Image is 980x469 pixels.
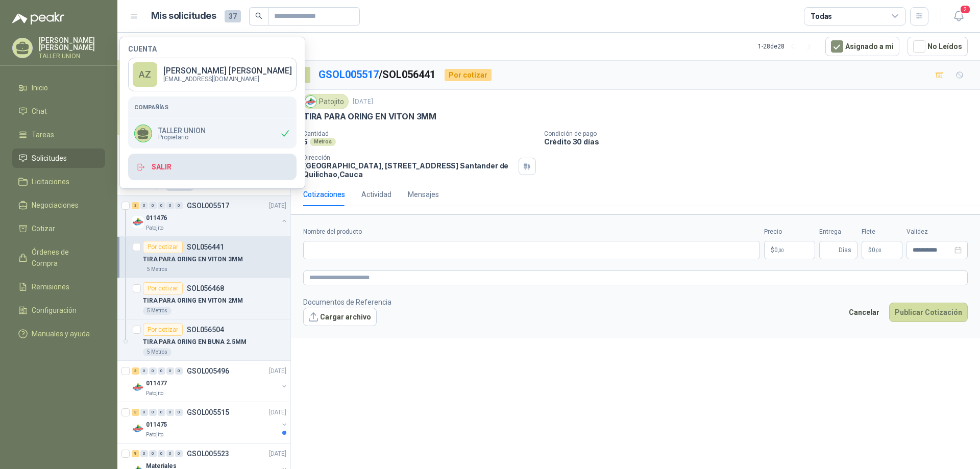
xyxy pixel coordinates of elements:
span: Licitaciones [32,176,69,187]
p: $0,00 [764,241,815,259]
div: 0 [140,450,148,457]
span: Chat [32,106,47,117]
div: TALLER UNIONPropietario [128,118,297,149]
a: Por cotizarSOL056504TIRA PARA ORING EN BUNA 2.5MM5 Metros [117,319,290,361]
div: 0 [175,367,183,375]
div: 0 [140,202,148,209]
p: TALLER UNION [39,53,105,59]
span: Órdenes de Compra [32,246,95,269]
p: [DATE] [269,408,286,417]
div: 9 [132,450,139,457]
p: Condición de pago [544,130,976,137]
p: [EMAIL_ADDRESS][DOMAIN_NAME] [163,76,292,82]
span: $ [868,247,872,253]
span: Solicitudes [32,153,67,164]
span: Propietario [158,134,206,140]
p: SOL056468 [187,285,224,292]
a: Por cotizarSOL056441TIRA PARA ORING EN VITON 3MM5 Metros [117,237,290,278]
span: ,00 [778,248,784,253]
a: 3 0 0 0 0 0 GSOL005517[DATE] Company Logo011476Patojito [132,200,288,232]
label: Flete [862,227,902,237]
div: Por cotizar [143,324,183,336]
p: TIRA PARA ORING EN VITON 2MM [143,296,243,306]
button: Salir [128,154,297,180]
div: Por cotizar [143,241,183,253]
p: [DATE] [353,97,373,107]
a: Solicitudes [12,149,105,168]
div: 3 [132,367,139,375]
div: 0 [175,450,183,457]
p: [GEOGRAPHIC_DATA], [STREET_ADDRESS] Santander de Quilichao , Cauca [303,161,514,179]
p: [DATE] [269,366,286,376]
div: 0 [158,367,165,375]
span: 2 [960,5,971,14]
a: Tareas [12,125,105,144]
span: 0 [872,247,881,253]
p: [DATE] [269,201,286,211]
h1: Mis solicitudes [151,9,216,23]
button: 2 [949,7,968,26]
p: $ 0,00 [862,241,902,259]
a: Cotizar [12,219,105,238]
span: Configuración [32,305,77,316]
div: 0 [166,202,174,209]
span: search [255,12,262,19]
button: No Leídos [908,37,968,56]
div: 0 [158,409,165,416]
p: / SOL056441 [318,67,436,83]
p: [PERSON_NAME] [PERSON_NAME] [163,67,292,75]
a: Licitaciones [12,172,105,191]
span: 37 [225,10,241,22]
p: Crédito 30 días [544,137,976,146]
img: Company Logo [132,423,144,435]
p: GSOL005496 [187,367,229,375]
a: Configuración [12,301,105,320]
a: GSOL005517 [318,68,379,81]
span: 0 [774,247,784,253]
span: Cotizar [32,223,55,234]
p: Cantidad [303,130,536,137]
p: TIRA PARA ORING EN VITON 3MM [143,255,243,264]
span: Manuales y ayuda [32,328,90,339]
div: 0 [158,202,165,209]
div: Actividad [361,189,391,200]
a: Órdenes de Compra [12,242,105,273]
div: 5 Metros [143,307,171,315]
h4: Cuenta [128,45,297,53]
div: 0 [166,450,174,457]
p: GSOL005515 [187,409,229,416]
p: SOL056441 [187,243,224,251]
span: ,00 [875,248,881,253]
div: Todas [811,11,832,22]
p: Patojito [146,224,163,232]
div: 0 [149,450,157,457]
span: Tareas [32,129,54,140]
div: 0 [140,367,148,375]
p: Patojito [146,431,163,439]
span: Negociaciones [32,200,79,211]
div: 5 Metros [143,265,171,274]
p: TALLER UNION [158,127,206,134]
label: Entrega [819,227,857,237]
div: Cotizaciones [303,189,345,200]
div: 0 [149,409,157,416]
a: AZ[PERSON_NAME] [PERSON_NAME][EMAIL_ADDRESS][DOMAIN_NAME] [128,58,297,91]
div: Por cotizar [445,69,492,81]
p: SOL056504 [187,326,224,333]
p: GSOL005517 [187,202,229,209]
button: Cancelar [843,303,885,322]
a: Manuales y ayuda [12,324,105,343]
label: Precio [764,227,815,237]
div: Metros [310,138,336,146]
p: Dirección [303,154,514,161]
div: 0 [166,409,174,416]
p: 011477 [146,379,167,388]
label: Validez [906,227,968,237]
a: Remisiones [12,277,105,297]
div: 5 Metros [143,348,171,356]
div: Mensajes [408,189,439,200]
p: 011476 [146,213,167,223]
a: Chat [12,102,105,121]
div: 0 [149,367,157,375]
div: AZ [133,62,157,87]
